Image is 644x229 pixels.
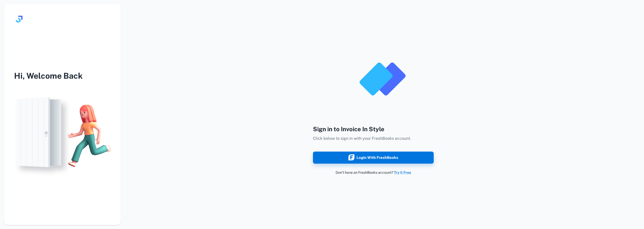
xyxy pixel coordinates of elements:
[313,152,434,164] button: Login with FreshBooks
[4,70,121,82] h3: Hi, Welcome Back
[394,170,411,174] a: Try It Free
[4,92,121,179] img: login
[313,170,434,175] p: Don’t have an FreshBooks account?
[14,14,24,24] img: logo.svg
[313,124,434,133] h4: Sign in to Invoice In Style
[348,154,398,161] div: Login with FreshBooks
[357,54,408,104] img: logo_invoice_in_style_app.png
[313,135,434,142] p: Click below to sign in with your FreshBooks account.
